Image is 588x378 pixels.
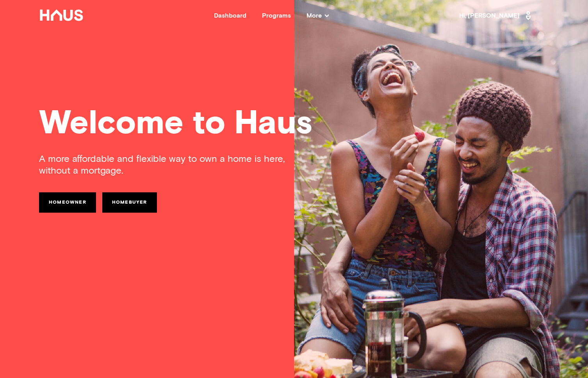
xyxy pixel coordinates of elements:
a: Dashboard [214,13,246,19]
div: A more affordable and flexible way to own a home is here, without a mortgage. [39,153,294,177]
span: Hi, [PERSON_NAME] [459,9,533,22]
div: Welcome to Haus [39,107,549,141]
span: More [306,13,329,19]
a: Programs [262,13,291,19]
a: Homeowner [39,192,96,213]
a: Homebuyer [102,192,157,213]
